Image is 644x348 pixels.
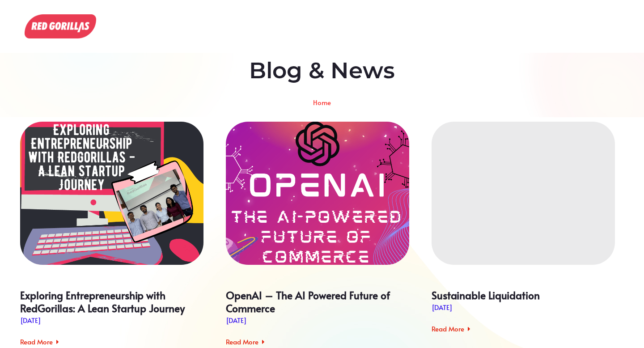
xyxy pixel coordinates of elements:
[226,288,390,315] a: OpenAI – The AI Powered Future of Commerce
[20,288,185,315] a: Exploring Entrepreneurship with RedGorillas: A Lean Startup Journey
[226,337,265,347] a: Read More
[20,122,203,265] a: Exploring Entrepreneurship with RedGorillas: A Lean Startup Journey
[432,288,540,302] a: Sustainable Liquidation
[226,122,409,265] a: OpenAI – The AI Powered Future of Commerce
[432,324,470,334] a: Read More
[20,337,59,347] a: Read More
[226,315,247,326] div: [DATE]
[20,315,41,326] div: [DATE]
[313,99,331,106] a: Home
[25,14,96,38] img: Blog Posts
[36,57,608,84] h2: Blog & News
[432,122,615,265] a: Sustainable Liquidation
[432,302,453,313] div: [DATE]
